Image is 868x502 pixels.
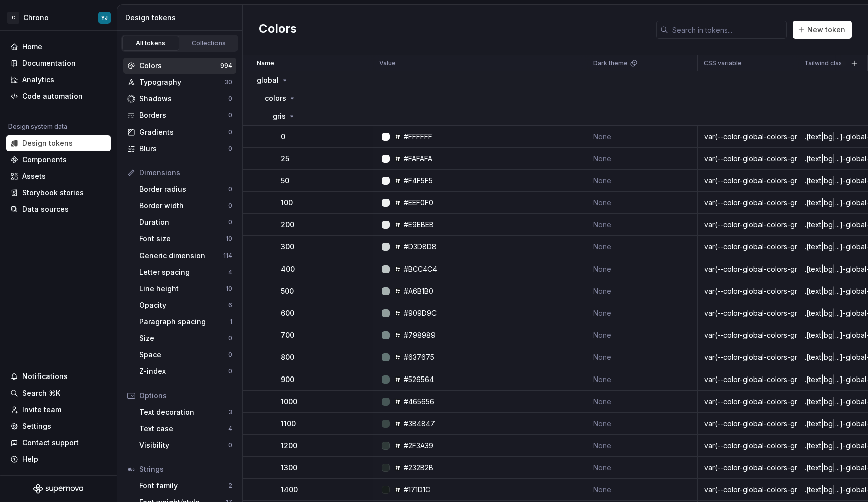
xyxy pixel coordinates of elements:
div: #637675 [404,352,435,362]
a: Colors994 [123,58,236,74]
div: 0 [228,128,232,136]
div: Opacity [139,300,228,310]
p: 800 [281,352,294,362]
p: 25 [281,154,289,164]
a: Shadows0 [123,91,236,107]
div: Paragraph spacing [139,317,230,327]
div: Blurs [139,144,228,154]
td: None [587,125,698,148]
svg: Supernova Logo [33,484,83,494]
td: None [587,170,698,192]
a: Text decoration3 [135,404,236,420]
div: Generic dimension [139,250,223,261]
a: Invite team [6,402,111,418]
div: 0 [228,441,232,449]
div: #909D9C [404,308,437,318]
a: Letter spacing4 [135,264,236,280]
button: Notifications [6,368,111,385]
td: None [587,479,698,501]
div: 114 [223,252,232,260]
a: Analytics [6,72,111,88]
div: Data sources [22,204,69,214]
div: 4 [228,425,232,433]
div: 0 [228,218,232,226]
div: YJ [101,14,108,22]
div: Contact support [22,438,79,448]
td: None [587,368,698,391]
a: Home [6,39,111,55]
div: Storybook stories [22,188,84,198]
p: 1100 [281,419,296,429]
div: Text case [139,424,228,434]
a: Typography30 [123,74,236,90]
div: 6 [228,301,232,309]
div: 3 [228,408,232,416]
a: Documentation [6,55,111,71]
td: None [587,302,698,324]
p: global [257,75,279,85]
div: Border radius [139,184,228,194]
a: Borders0 [123,107,236,123]
div: #3B4847 [404,419,435,429]
div: 30 [224,78,232,86]
div: 0 [228,185,232,193]
div: var(--color-global-colors-gris-1000) [698,397,797,407]
div: Typography [139,77,224,87]
div: Border width [139,201,228,211]
div: Design tokens [22,138,73,148]
div: Notifications [22,371,68,382]
td: None [587,413,698,435]
div: Font family [139,481,228,491]
a: Blurs0 [123,141,236,157]
div: Invite team [22,405,61,415]
a: Size0 [135,330,236,346]
div: Size [139,333,228,343]
div: Font size [139,234,226,244]
div: #EEF0F0 [404,198,433,208]
td: None [587,391,698,413]
p: colors [265,93,286,103]
div: Assets [22,171,46,181]
div: #F4F5F5 [404,176,433,186]
a: Z-index0 [135,363,236,380]
div: Help [22,454,38,464]
p: 300 [281,242,294,252]
a: Design tokens [6,135,111,151]
p: 200 [281,220,294,230]
a: Space0 [135,347,236,363]
div: #798989 [404,330,436,340]
div: #BCC4C4 [404,264,437,274]
div: #465656 [404,397,435,407]
div: Analytics [22,75,54,85]
td: None [587,258,698,280]
div: var(--color-global-colors-gris-100) [698,198,797,208]
div: Code automation [22,91,83,101]
div: 10 [226,235,232,243]
div: var(--color-global-colors-gris-1300) [698,463,797,473]
a: Code automation [6,88,111,104]
button: Help [6,451,111,467]
div: 4 [228,268,232,276]
div: 0 [228,111,232,119]
div: Visibility [139,440,228,450]
div: var(--color-global-colors-gris-300) [698,242,797,252]
td: None [587,324,698,346]
div: 2 [228,482,232,490]
div: Chrono [23,13,49,23]
div: 1 [230,318,232,326]
div: 10 [226,285,232,293]
div: #2F3A39 [404,441,433,451]
td: None [587,346,698,368]
a: Border radius0 [135,181,236,197]
a: Opacity6 [135,297,236,313]
div: var(--color-global-colors-gris-400) [698,264,797,274]
a: Generic dimension114 [135,247,236,264]
td: None [587,192,698,214]
p: 500 [281,286,294,296]
div: #FFFFFF [404,132,432,142]
a: Visibility0 [135,437,236,453]
div: 0 [228,202,232,210]
a: Text case4 [135,421,236,437]
a: Font size10 [135,231,236,247]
